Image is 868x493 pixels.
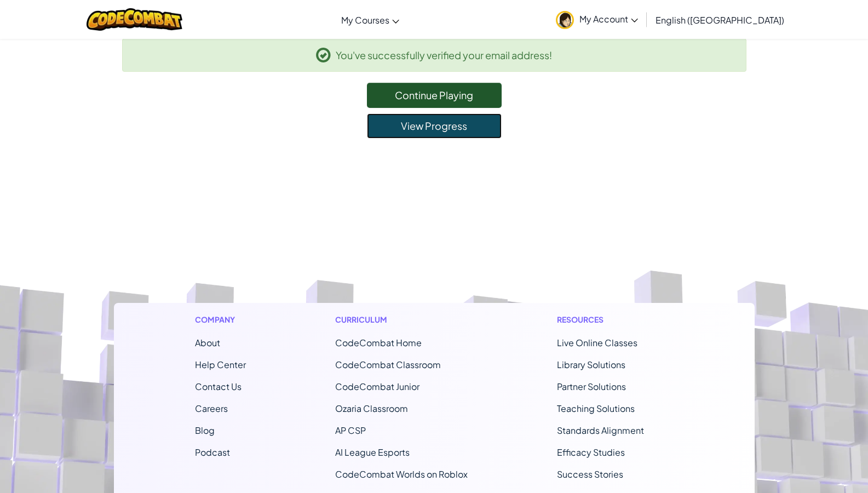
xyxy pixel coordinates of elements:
span: Contact Us [195,381,242,392]
a: My Account [550,2,643,37]
a: CodeCombat Junior [335,381,419,392]
a: Partner Solutions [557,381,626,392]
span: English ([GEOGRAPHIC_DATA]) [656,14,784,26]
span: You've successfully verified your email address! [336,47,552,63]
img: avatar [556,11,574,29]
span: My Account [579,13,638,25]
a: Continue Playing [367,83,502,108]
a: Success Stories [557,468,623,480]
a: Efficacy Studies [557,446,625,458]
a: Library Solutions [557,359,625,370]
a: Help Center [195,359,246,370]
a: CodeCombat Worlds on Roblox [335,468,468,480]
a: Live Online Classes [557,337,637,348]
a: View Progress [367,113,502,139]
span: CodeCombat Home [335,337,422,348]
a: About [195,337,220,348]
img: CodeCombat logo [87,8,182,31]
h1: Company [195,314,246,325]
a: Ozaria Classroom [335,403,408,414]
a: Blog [195,425,215,436]
a: Standards Alignment [557,425,644,436]
a: AP CSP [335,425,366,436]
h1: Curriculum [335,314,468,325]
a: English ([GEOGRAPHIC_DATA]) [650,5,790,35]
a: CodeCombat Classroom [335,359,441,370]
a: Podcast [195,446,230,458]
a: Teaching Solutions [557,403,635,414]
a: Careers [195,403,228,414]
span: My Courses [341,14,389,26]
a: My Courses [336,5,405,35]
h1: Resources [557,314,674,325]
a: AI League Esports [335,446,410,458]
